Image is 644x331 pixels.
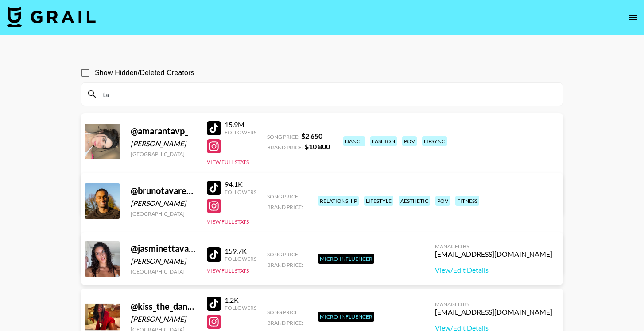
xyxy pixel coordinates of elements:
[225,296,256,304] div: 1.2K
[131,210,196,217] div: [GEOGRAPHIC_DATA]
[225,189,256,195] div: Followers
[225,120,256,129] div: 15.9M
[267,133,299,140] span: Song Price:
[267,262,303,268] span: Brand Price:
[422,136,447,146] div: lipsync
[435,250,552,259] div: [EMAIL_ADDRESS][DOMAIN_NAME]
[435,243,552,250] div: Managed By
[435,301,552,308] div: Managed By
[455,196,479,206] div: fitness
[225,129,256,136] div: Followers
[364,196,393,206] div: lifestyle
[343,136,365,146] div: dance
[207,267,249,274] button: View Full Stats
[131,301,196,312] div: @ kiss_the_dancer
[267,251,299,258] span: Song Price:
[207,159,249,165] button: View Full Stats
[225,255,256,262] div: Followers
[370,136,397,146] div: fashion
[301,132,322,140] strong: $ 2 650
[318,254,374,264] div: Micro-Influencer
[225,247,256,255] div: 159.7K
[267,204,303,210] span: Brand Price:
[131,268,196,275] div: [GEOGRAPHIC_DATA]
[267,320,303,326] span: Brand Price:
[267,144,303,151] span: Brand Price:
[267,193,299,200] span: Song Price:
[435,196,450,206] div: pov
[318,196,359,206] div: relationship
[435,266,552,274] a: View/Edit Details
[305,142,330,151] strong: $ 10 800
[131,126,196,137] div: @ amarantavp_
[207,218,249,225] button: View Full Stats
[131,243,196,254] div: @ jasminettavares
[402,136,417,146] div: pov
[318,312,374,322] div: Micro-Influencer
[97,87,557,101] input: Search by User Name
[225,304,256,311] div: Followers
[399,196,430,206] div: aesthetic
[7,6,96,27] img: Grail Talent
[131,185,196,196] div: @ brunotavares10
[131,257,196,266] div: [PERSON_NAME]
[625,9,642,27] button: open drawer
[131,199,196,208] div: [PERSON_NAME]
[131,151,196,157] div: [GEOGRAPHIC_DATA]
[225,180,256,189] div: 94.1K
[131,315,196,323] div: [PERSON_NAME]
[95,68,194,78] span: Show Hidden/Deleted Creators
[131,139,196,148] div: [PERSON_NAME]
[435,308,552,316] div: [EMAIL_ADDRESS][DOMAIN_NAME]
[267,309,299,316] span: Song Price:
